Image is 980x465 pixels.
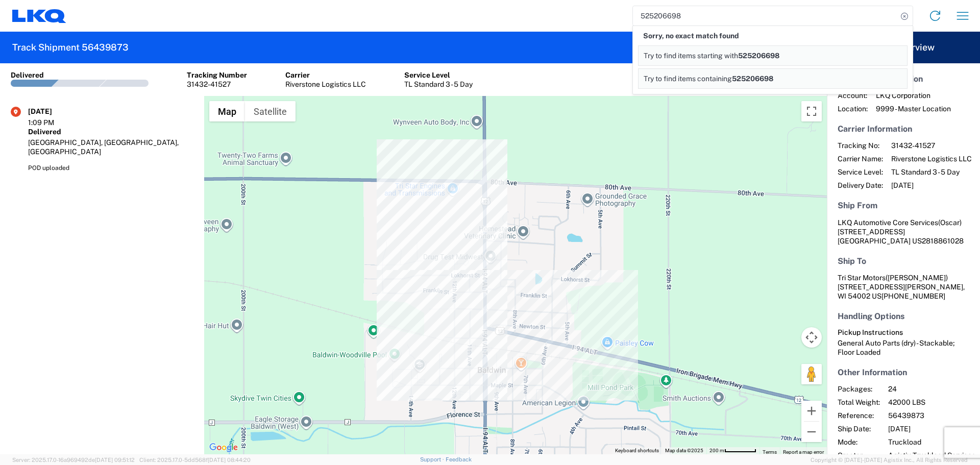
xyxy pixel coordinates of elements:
span: 56439873 [888,411,975,420]
span: Server: 2025.17.0-16a969492de [12,457,135,463]
span: Map data ©2025 [665,448,703,453]
span: Client: 2025.17.0-5dd568f [139,457,251,463]
span: Mode: [838,437,880,447]
span: Tri Star Motors [STREET_ADDRESS] [838,274,948,291]
div: [DATE] [28,107,79,116]
span: Account: [838,91,868,100]
span: Riverstone Logistics LLC [891,154,972,163]
span: Total Weight: [838,398,880,407]
div: Sorry, no exact match found [638,26,908,45]
span: Try to find items starting with [644,52,738,60]
span: Copyright © [DATE]-[DATE] Agistix Inc., All Rights Reserved [811,455,968,464]
span: Ship Date: [838,424,880,433]
a: Feedback [446,456,472,462]
div: 31432-41527 [187,80,247,89]
img: Google [207,441,240,454]
span: 31432-41527 [891,141,972,150]
button: Drag Pegman onto the map to open Street View [801,364,822,384]
span: [DATE] 09:51:12 [95,457,135,463]
span: Tracking No: [838,141,883,150]
input: Shipment, tracking or reference number [633,6,897,26]
span: 200 m [709,448,724,453]
span: Location: [838,104,868,113]
button: Show street map [209,101,245,121]
span: Try to find items containing [644,75,732,83]
span: Agistix Truckload Services [888,451,975,460]
span: 525206698 [738,52,779,60]
span: [DATE] 08:44:20 [208,457,251,463]
span: Creator: [838,451,880,460]
button: Map camera controls [801,327,822,348]
span: TL Standard 3 - 5 Day [891,167,972,177]
span: 525206698 [732,75,773,83]
span: Service Level: [838,167,883,177]
span: LKQ Corporation [876,91,951,100]
h5: Carrier Information [838,124,969,134]
span: [PHONE_NUMBER] [881,292,945,300]
span: LKQ Automotive Core Services [838,218,938,227]
button: Keyboard shortcuts [615,447,659,454]
span: [DATE] [888,424,975,433]
a: Support [420,456,446,462]
span: [DATE] [891,181,972,190]
h5: Ship From [838,201,969,210]
div: 1:09 PM [28,118,79,127]
h5: Other Information [838,368,969,377]
button: Zoom out [801,422,822,442]
h5: Ship To [838,256,969,266]
span: Carrier Name: [838,154,883,163]
span: (Oscar) [938,218,962,227]
button: Map Scale: 200 m per 59 pixels [706,447,759,454]
div: Carrier [285,70,366,80]
button: Zoom in [801,401,822,421]
div: [GEOGRAPHIC_DATA], [GEOGRAPHIC_DATA], [GEOGRAPHIC_DATA] [28,138,193,156]
span: 9999 - Master Location [876,104,951,113]
button: Toggle fullscreen view [801,101,822,121]
div: Tracking Number [187,70,247,80]
span: Truckload [888,437,975,447]
div: General Auto Parts (dry) - Stackable; Floor Loaded [838,338,969,357]
span: [STREET_ADDRESS] [838,228,905,236]
span: Reference: [838,411,880,420]
h2: Track Shipment 56439873 [12,41,129,54]
div: Delivered [28,127,193,136]
div: TL Standard 3 - 5 Day [404,80,473,89]
span: ([PERSON_NAME]) [886,274,948,282]
span: Packages: [838,384,880,394]
div: POD uploaded [28,163,193,173]
button: Show satellite imagery [245,101,296,121]
h6: Pickup Instructions [838,328,969,337]
span: 2818861028 [922,237,964,245]
span: 24 [888,384,975,394]
div: Riverstone Logistics LLC [285,80,366,89]
address: [PERSON_NAME], WI 54002 US [838,273,969,301]
a: Report a map error [783,449,824,455]
div: Service Level [404,70,473,80]
a: Open this area in Google Maps (opens a new window) [207,441,240,454]
div: Delivered [11,70,44,80]
h5: Handling Options [838,311,969,321]
span: Delivery Date: [838,181,883,190]
span: 42000 LBS [888,398,975,407]
a: Terms [763,449,777,455]
address: [GEOGRAPHIC_DATA] US [838,218,969,246]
